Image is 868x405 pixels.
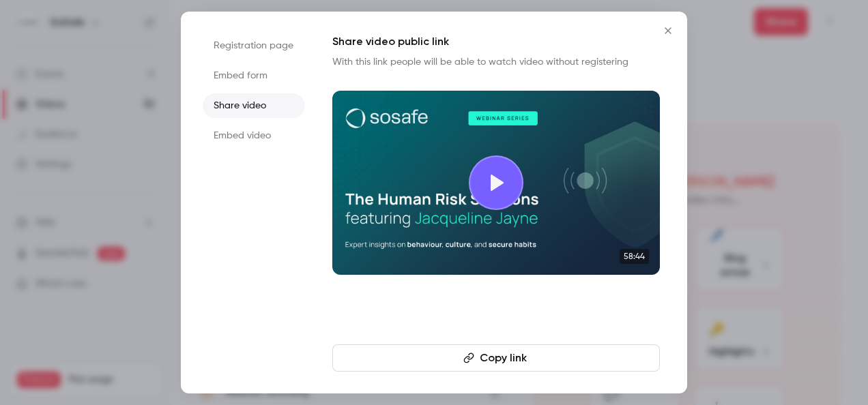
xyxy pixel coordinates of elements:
[332,55,660,69] p: With this link people will be able to watch video without registering
[620,249,649,264] span: 58:44
[203,123,305,148] li: Embed video
[203,93,305,118] li: Share video
[203,63,305,88] li: Embed form
[203,33,305,58] li: Registration page
[654,17,682,44] button: Close
[332,33,660,50] h1: Share video public link
[332,344,660,372] button: Copy link
[332,91,660,275] a: 58:44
